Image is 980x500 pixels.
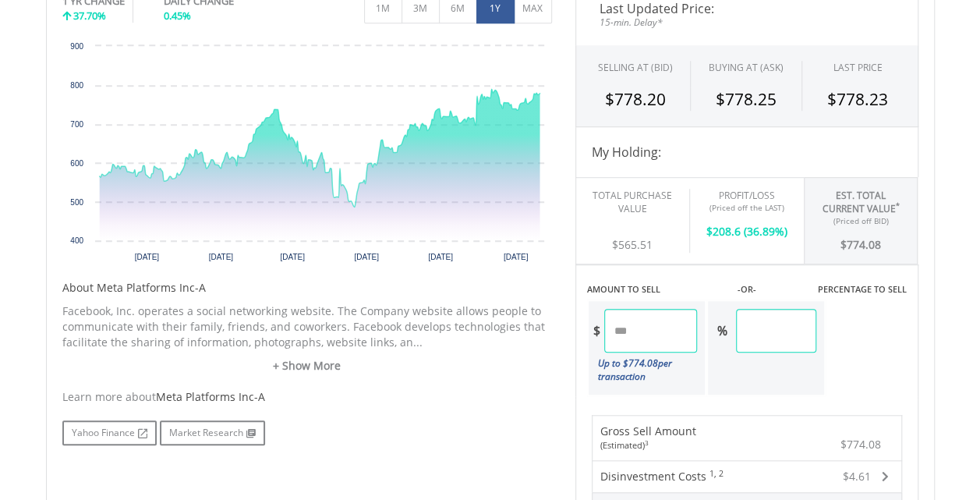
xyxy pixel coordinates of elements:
h4: My Holding: [592,143,902,161]
div: $ [702,213,792,239]
a: Market Research [160,420,265,445]
span: $778.20 [604,88,665,110]
span: $4.61 [843,469,871,484]
text: 900 [70,42,83,51]
div: Up to $ per transaction [589,353,697,387]
text: 400 [70,236,83,245]
text: 600 [70,159,83,168]
div: LAST PRICE [833,61,883,74]
sup: 1, 2 [709,468,724,479]
div: Total Purchase Value [588,189,678,215]
div: Chart. Highcharts interactive chart. [62,38,552,272]
label: AMOUNT TO SELL [587,283,660,296]
span: 774.08 [847,237,881,252]
span: Last Updated Price: [588,2,906,15]
span: 774.08 [628,356,658,370]
div: $ [816,226,906,253]
text: [DATE] [280,253,305,261]
p: Facebook, Inc. operates a social networking website. The Company website allows people to communi... [62,303,552,350]
span: 15-min. Delay* [588,15,906,30]
div: Gross Sell Amount [600,424,696,452]
span: $774.08 [840,437,881,452]
span: $778.23 [827,88,888,110]
span: Meta Platforms Inc-A [156,389,265,404]
span: 0.45% [164,9,191,23]
div: (Estimated) [600,439,696,452]
label: PERCENTAGE TO SELL [817,283,906,296]
a: + Show More [62,358,552,374]
text: [DATE] [134,253,159,261]
label: -OR- [737,283,755,296]
span: 208.6 (36.89%) [713,224,787,239]
text: [DATE] [354,253,379,261]
h5: About Meta Platforms Inc-A [62,280,552,296]
div: Profit/Loss [702,189,792,202]
text: [DATE] [208,253,233,261]
span: Disinvestment Costs [600,469,706,484]
div: % [708,309,736,353]
text: [DATE] [503,253,528,261]
text: [DATE] [428,253,453,261]
sup: 3 [645,438,649,447]
div: Est. Total Current Value [816,189,906,215]
div: Learn more about [62,389,552,405]
text: 800 [70,81,83,90]
svg: Interactive chart [62,38,552,272]
span: $778.25 [716,88,777,110]
div: (Priced off BID) [816,215,906,226]
div: SELLING AT (BID) [597,61,672,74]
text: 500 [70,198,83,207]
div: (Priced off the LAST) [702,202,792,213]
text: 700 [70,120,83,129]
a: Yahoo Finance [62,420,157,445]
div: $ [589,309,604,353]
span: 37.70% [73,9,106,23]
span: $565.51 [612,237,653,252]
span: BUYING AT (ASK) [709,61,784,74]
